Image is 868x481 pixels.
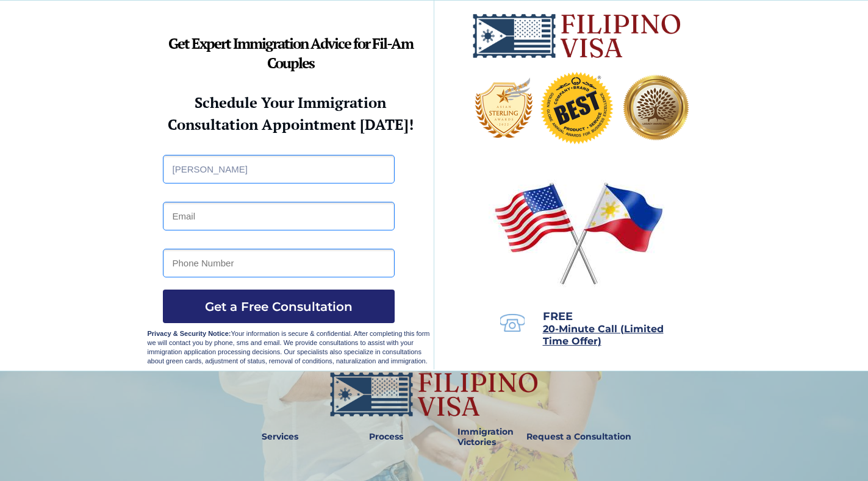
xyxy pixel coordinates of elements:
button: Get a Free Consultation [163,290,395,323]
strong: Immigration Victories [457,426,514,447]
strong: Schedule Your Immigration [195,93,386,112]
input: Phone Number [163,249,395,277]
a: Services [254,423,307,451]
a: Process [363,423,409,451]
strong: Get Expert Immigration Advice for Fil-Am Couples [168,34,413,73]
a: 20-Minute Call (Limited Time Offer) [543,324,664,346]
span: 20-Minute Call (Limited Time Offer) [543,323,664,347]
a: Request a Consultation [521,423,637,451]
strong: Services [262,431,298,442]
input: Email [163,202,395,230]
span: Your information is secure & confidential. After completing this form we will contact you by phon... [148,330,430,365]
input: Full Name [163,155,395,183]
span: Get a Free Consultation [163,299,395,314]
span: FREE [543,310,573,323]
a: Immigration Victories [453,423,493,451]
strong: Process [369,431,403,442]
strong: Request a Consultation [526,431,631,442]
strong: Consultation Appointment [DATE]! [168,115,414,134]
strong: Privacy & Security Notice: [148,330,231,337]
